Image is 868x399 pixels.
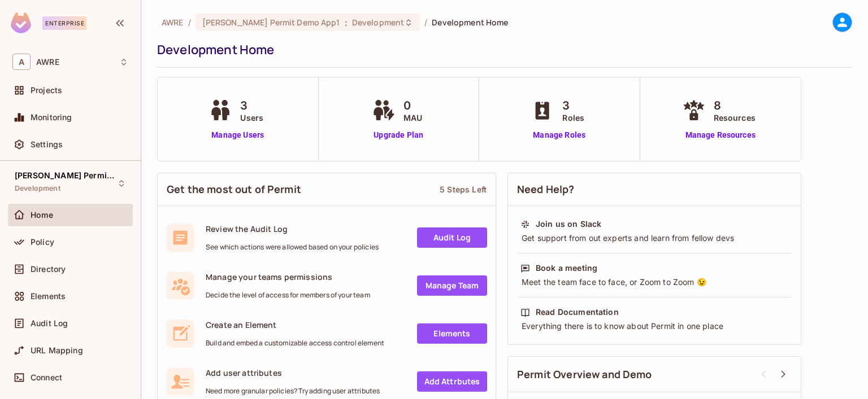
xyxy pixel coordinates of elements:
li: / [424,17,427,28]
span: Workspace: AWRE [36,58,59,67]
span: Add user attributes [206,367,380,378]
span: Get the most out of Permit [167,182,301,196]
span: MAU [403,112,422,124]
span: Development [15,184,60,193]
a: Audit Log [417,227,487,248]
span: Review the Audit Log [206,223,379,234]
span: Policy [31,238,54,247]
span: Audit Log [31,319,68,328]
div: Join us on Slack [536,218,601,230]
img: SReyMgAAAABJRU5ErkJggg== [11,12,31,33]
div: Development Home [157,41,847,58]
span: Projects [31,86,62,95]
div: Meet the team face to face, or Zoom to Zoom 😉 [520,277,788,288]
a: Upgrade Plan [370,129,428,141]
span: Decide the level of access for members of your team [206,291,370,300]
span: [PERSON_NAME] Permit Demo App1 [202,17,340,28]
span: Home [31,211,54,220]
a: Elements [417,323,487,344]
span: Need more granular policies? Try adding user attributes [206,387,380,396]
span: Elements [31,292,66,301]
span: Directory [31,265,66,274]
span: A [12,54,31,70]
span: Settings [31,140,63,149]
span: 0 [403,97,422,114]
span: 3 [562,97,584,114]
span: 8 [714,97,756,114]
span: Permit Overview and Demo [517,367,652,382]
a: Manage Resources [680,129,761,141]
div: 5 Steps Left [440,184,487,195]
span: URL Mapping [31,346,83,355]
a: Add Attrbutes [417,371,487,392]
span: Development Home [432,17,508,28]
a: Manage Users [206,129,269,141]
span: the active workspace [162,17,184,28]
a: Manage Team [417,275,487,296]
span: Users [240,112,263,124]
span: Resources [714,112,756,124]
span: Development [352,17,404,28]
span: [PERSON_NAME] Permit Demo App1 [15,171,116,180]
li: / [188,17,191,28]
span: Build and embed a customizable access control element [206,339,384,348]
span: Roles [562,112,584,124]
span: Connect [31,373,62,382]
div: Get support from out experts and learn from fellow devs [520,233,788,244]
span: Create an Element [206,319,384,330]
span: 3 [240,97,263,114]
div: Everything there is to know about Permit in one place [520,321,788,332]
span: : [344,18,348,27]
div: Read Documentation [536,306,619,318]
span: Manage your teams permissions [206,271,370,282]
div: Enterprise [42,16,86,30]
span: Monitoring [31,113,72,122]
a: Manage Roles [528,129,590,141]
div: Book a meeting [536,262,597,274]
span: See which actions were allowed based on your policies [206,243,379,252]
span: Need Help? [517,182,575,196]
